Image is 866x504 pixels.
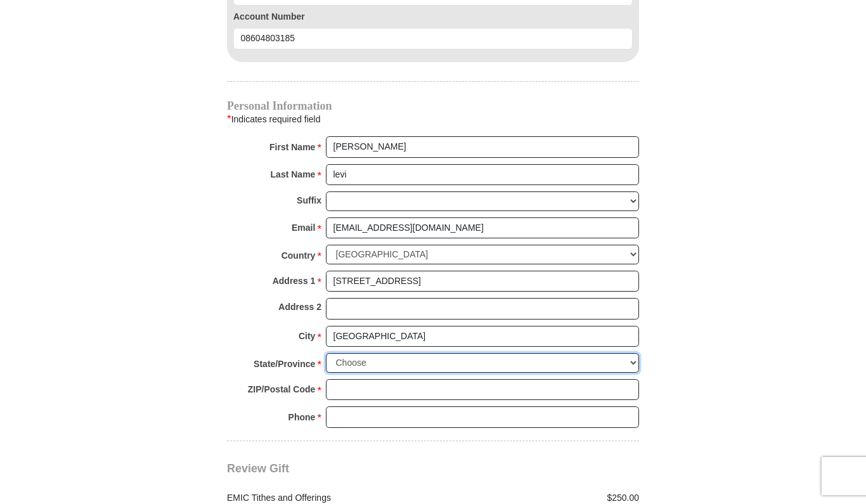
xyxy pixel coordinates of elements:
[281,247,316,264] strong: Country
[248,380,316,398] strong: ZIP/Postal Code
[273,272,316,290] strong: Address 1
[278,298,321,316] strong: Address 2
[227,111,639,127] div: Indicates required field
[292,219,315,236] strong: Email
[227,101,639,111] h4: Personal Information
[227,462,289,475] span: Review Gift
[254,355,315,373] strong: State/Province
[269,138,315,156] strong: First Name
[271,165,316,183] strong: Last Name
[299,327,315,345] strong: City
[233,10,633,23] label: Account Number
[297,191,321,209] strong: Suffix
[288,408,316,426] strong: Phone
